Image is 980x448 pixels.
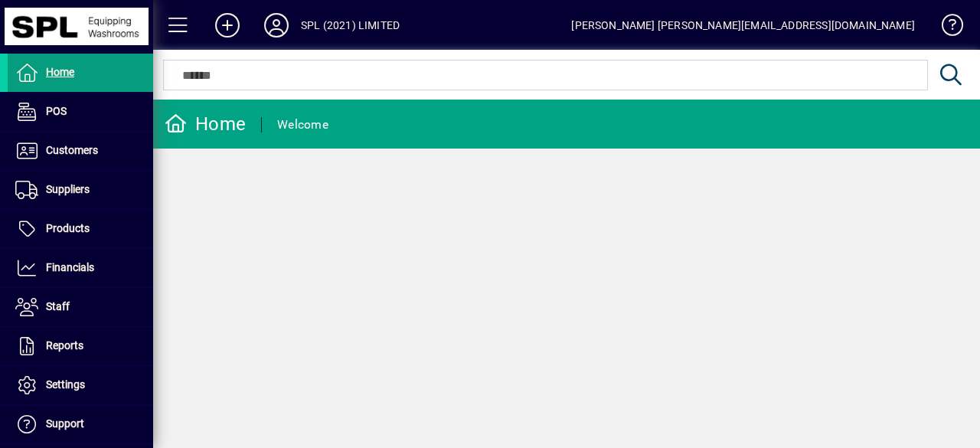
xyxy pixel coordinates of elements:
[252,11,301,39] button: Profile
[46,105,67,117] span: POS
[930,3,961,53] a: Knowledge Base
[571,13,915,38] div: [PERSON_NAME] [PERSON_NAME][EMAIL_ADDRESS][DOMAIN_NAME]
[301,13,400,38] div: SPL (2021) LIMITED
[46,183,90,195] span: Suppliers
[46,222,90,234] span: Products
[8,93,153,131] a: POS
[277,113,328,137] div: Welcome
[8,210,153,248] a: Products
[203,11,252,39] button: Add
[46,417,84,430] span: Support
[46,66,74,78] span: Home
[8,288,153,326] a: Staff
[46,261,94,273] span: Financials
[8,405,153,443] a: Support
[8,327,153,365] a: Reports
[8,366,153,404] a: Settings
[46,339,83,352] span: Reports
[46,300,70,312] span: Staff
[8,249,153,287] a: Financials
[165,112,246,136] div: Home
[46,378,85,391] span: Settings
[8,171,153,209] a: Suppliers
[46,144,98,156] span: Customers
[8,132,153,170] a: Customers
